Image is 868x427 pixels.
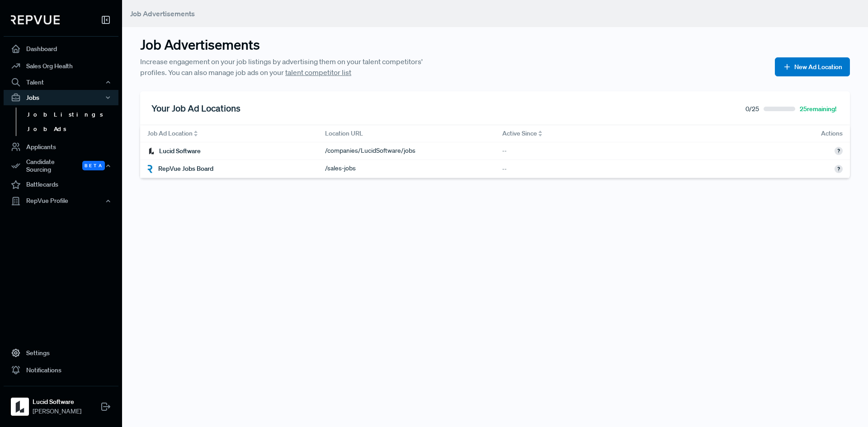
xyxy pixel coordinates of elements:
a: talent competitor list [285,68,351,77]
button: RepVue Profile [4,193,118,209]
button: New Ad Location [775,57,850,76]
p: Increase engagement on your job listings by advertising them on your talent competitors' profiles... [140,56,448,78]
a: Lucid SoftwareLucid Software[PERSON_NAME] [4,386,118,420]
span: Active Since [502,129,537,138]
button: Candidate Sourcing Beta [4,155,118,176]
a: /sales-jobs [325,164,367,174]
img: Lucid Software [13,399,27,414]
span: [PERSON_NAME] [33,407,81,416]
strong: Lucid Software [33,397,81,407]
span: Actions [821,129,843,138]
div: Toggle SortBy [495,125,673,142]
a: Job Ads [16,122,131,136]
div: -- [495,142,673,160]
h3: Your Job Ad Locations [151,103,241,113]
a: /companies/LucidSoftware/jobs [325,146,427,156]
div: / sales-jobs [325,164,367,174]
a: Battlecards [4,176,118,193]
span: Beta [82,161,105,170]
img: RepVue [147,165,154,173]
img: Lucid Software [147,147,156,155]
span: Location URL [325,129,363,138]
a: Applicants [4,138,118,155]
div: / companies/LucidSoftware/jobs [325,146,427,156]
span: RepVue Jobs Board [158,164,213,174]
div: Toggle SortBy [140,125,318,142]
span: Job Advertisements [130,9,195,18]
div: Candidate Sourcing [4,155,118,176]
h3: Job Advertisements [140,36,448,52]
a: Sales Org Health [4,57,118,75]
span: Job Ad Location [147,129,193,138]
img: RepVue [11,15,60,24]
span: 0 / 25 [745,107,759,111]
div: Lucid Software [147,146,201,156]
button: Jobs [4,90,118,105]
span: 25 remaining! [800,107,836,111]
button: Talent [4,75,118,90]
a: Dashboard [4,40,118,57]
a: Settings [4,344,118,361]
a: Notifications [4,361,118,379]
a: Job Listings [16,108,131,122]
div: -- [495,160,673,178]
